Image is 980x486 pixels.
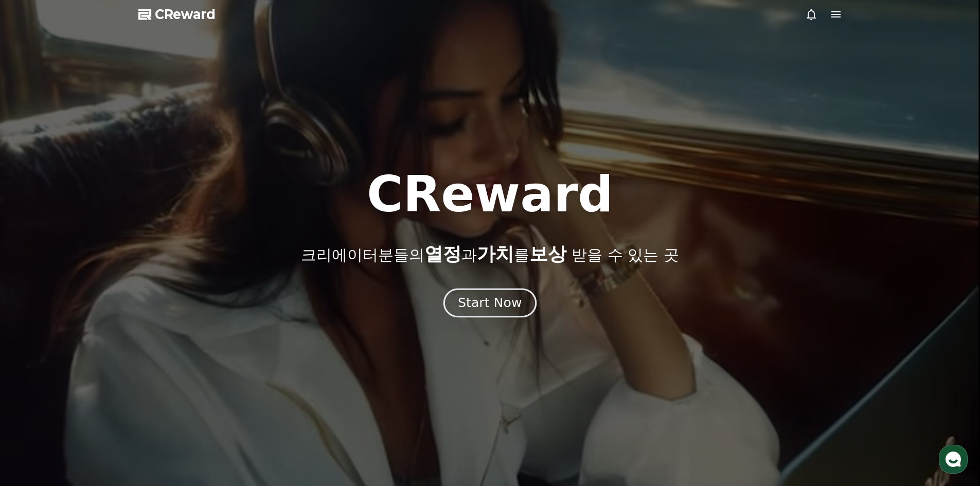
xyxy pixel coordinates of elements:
span: 대화 [94,342,106,350]
a: 홈 [3,326,68,352]
span: 설정 [159,341,171,350]
a: Start Now [446,299,534,309]
span: 가치 [477,243,514,264]
a: CReward [138,6,216,23]
div: Start Now [458,294,522,312]
h1: CReward [367,170,613,219]
span: 보상 [529,243,566,264]
button: Start Now [443,288,537,317]
span: 열정 [424,243,461,264]
span: 홈 [32,341,39,350]
a: 설정 [133,326,198,352]
p: 크리에이터분들의 과 를 받을 수 있는 곳 [301,244,679,264]
span: CReward [155,6,216,23]
a: 대화 [68,326,133,352]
